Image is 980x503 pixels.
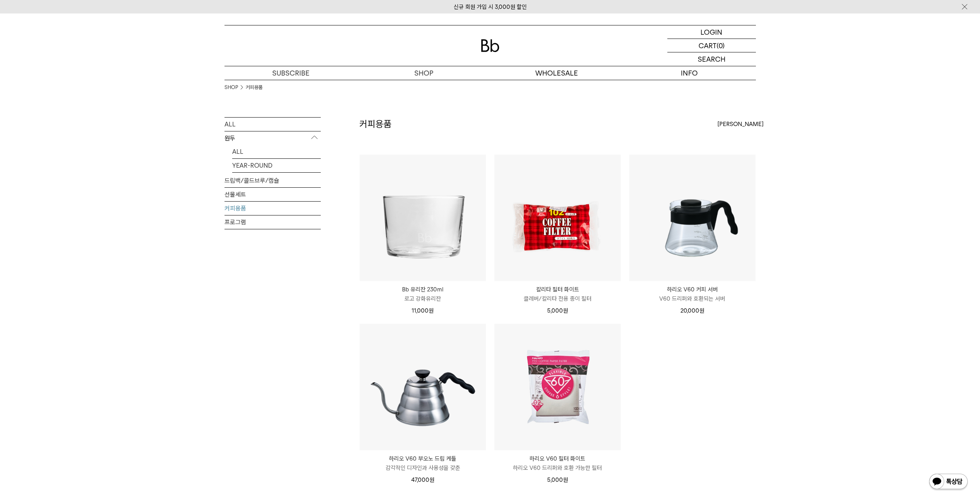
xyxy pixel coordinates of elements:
p: CART [699,39,717,52]
img: Bb 유리잔 230ml [360,155,486,281]
p: V60 드리퍼와 호환되는 서버 [629,294,756,303]
a: SUBSCRIBE [224,66,357,80]
a: LOGIN [667,25,756,39]
span: 5,000 [547,476,568,483]
p: 하리오 V60 커피 서버 [629,285,756,294]
img: 하리오 V60 커피 서버 [629,155,756,281]
p: 칼리타 필터 화이트 [494,285,621,294]
p: 감각적인 디자인과 사용성을 갖춘 [360,463,486,473]
span: 원 [429,307,434,314]
img: 하리오 V60 부오노 드립 케틀 [360,324,486,450]
a: Bb 유리잔 230ml 로고 강화유리잔 [360,285,486,303]
p: 클레버/칼리타 전용 종이 필터 [494,294,621,303]
span: 11,000 [412,307,434,314]
span: 20,000 [680,307,704,314]
p: 하리오 V60 부오노 드립 케틀 [360,454,486,463]
a: 드립백/콜드브루/캡슐 [224,174,321,187]
p: (0) [717,39,725,52]
a: 칼리타 필터 화이트 클레버/칼리타 전용 종이 필터 [494,285,621,303]
p: 원두 [224,131,321,145]
span: 원 [563,476,568,483]
a: 하리오 V60 부오노 드립 케틀 감각적인 디자인과 사용성을 갖춘 [360,454,486,473]
span: 원 [699,307,704,314]
a: 하리오 V60 필터 화이트 하리오 V60 드리퍼와 호환 가능한 필터 [494,454,621,473]
a: 프로그램 [224,215,321,229]
a: YEAR-ROUND [232,159,321,172]
img: 하리오 V60 필터 화이트 [494,324,621,450]
a: CART (0) [667,39,756,52]
p: Bb 유리잔 230ml [360,285,486,294]
a: 신규 회원 가입 시 3,000원 할인 [454,3,527,10]
a: SEASONAL [232,173,321,186]
span: 원 [429,476,434,483]
span: 5,000 [547,307,568,314]
img: 칼리타 필터 화이트 [494,155,621,281]
p: SEARCH [698,52,725,66]
span: 47,000 [411,476,434,483]
a: ALL [232,145,321,158]
a: 커피용품 [224,202,321,215]
h2: 커피용품 [359,118,392,131]
p: 로고 강화유리잔 [360,294,486,303]
a: 하리오 V60 커피 서버 V60 드리퍼와 호환되는 서버 [629,285,756,303]
p: INFO [623,66,756,80]
p: 하리오 V60 드리퍼와 호환 가능한 필터 [494,463,621,473]
a: 커피용품 [246,84,263,91]
a: SHOP [357,66,490,80]
a: ALL [224,118,321,131]
img: 카카오톡 채널 1:1 채팅 버튼 [928,473,968,491]
span: [PERSON_NAME] [717,119,764,129]
img: 로고 [481,39,499,52]
span: 원 [563,307,568,314]
p: WHOLESALE [490,66,623,80]
p: LOGIN [700,25,722,39]
a: SHOP [224,84,238,91]
p: 하리오 V60 필터 화이트 [494,454,621,463]
a: 선물세트 [224,188,321,201]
